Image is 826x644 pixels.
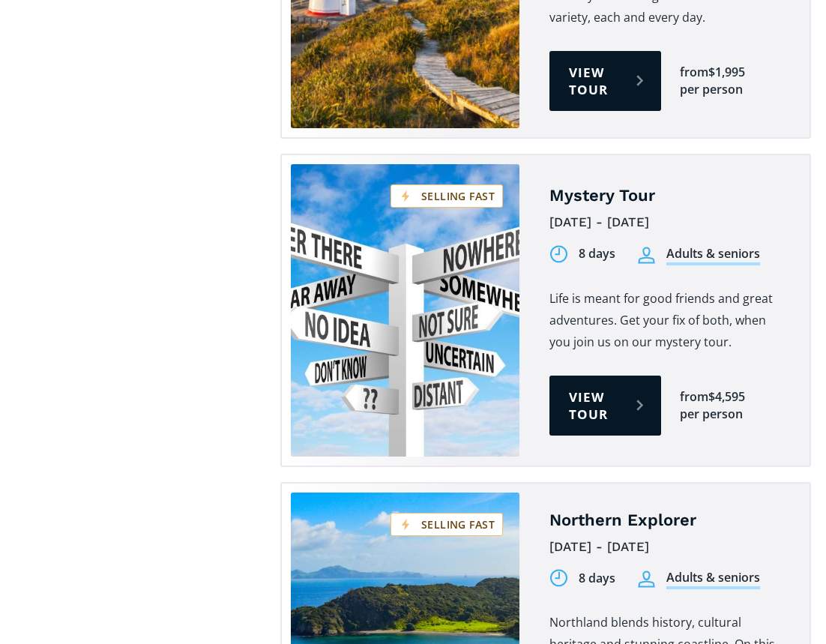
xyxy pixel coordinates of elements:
[666,569,760,589] div: Adults & seniors
[549,535,787,559] div: [DATE] - [DATE]
[680,406,743,423] div: per person
[680,81,743,98] div: per person
[549,185,787,207] h4: Mystery Tour
[588,245,615,262] div: days
[708,64,745,81] div: $1,995
[680,64,708,81] div: from
[708,388,745,406] div: $4,595
[666,245,760,265] div: Adults & seniors
[549,510,787,532] h4: Northern Explorer
[549,376,661,436] a: View tour
[588,570,615,587] div: days
[680,388,708,406] div: from
[549,51,661,111] a: View tour
[579,245,585,262] div: 8
[549,211,787,234] div: [DATE] - [DATE]
[579,570,585,587] div: 8
[549,288,787,353] p: Life is meant for good friends and great adventures. Get your fix of both, when you join us on ou...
